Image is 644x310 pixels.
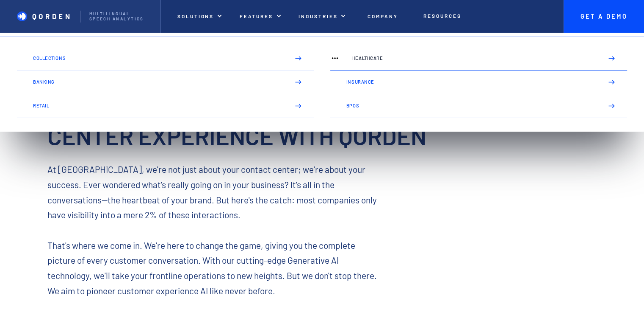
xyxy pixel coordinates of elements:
[352,56,596,61] p: Healthcare
[330,94,627,118] a: BPOs
[33,103,283,108] p: Retail
[330,47,627,70] a: Healthcare
[240,13,274,19] p: features
[330,70,627,94] a: Insurance
[572,13,636,20] p: Get A Demo
[32,12,72,20] p: QORDEN
[33,56,283,61] p: Collections
[89,11,152,22] p: Multilingual Speech analytics
[368,13,398,19] p: Company
[346,79,596,85] p: Insurance
[17,47,314,70] a: Collections
[17,94,314,118] a: Retail
[33,79,283,85] p: Banking
[423,13,461,19] p: Resources
[346,103,596,108] p: BPOs
[177,13,214,19] p: Solutions
[17,70,314,94] a: Banking
[299,13,337,19] p: Industries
